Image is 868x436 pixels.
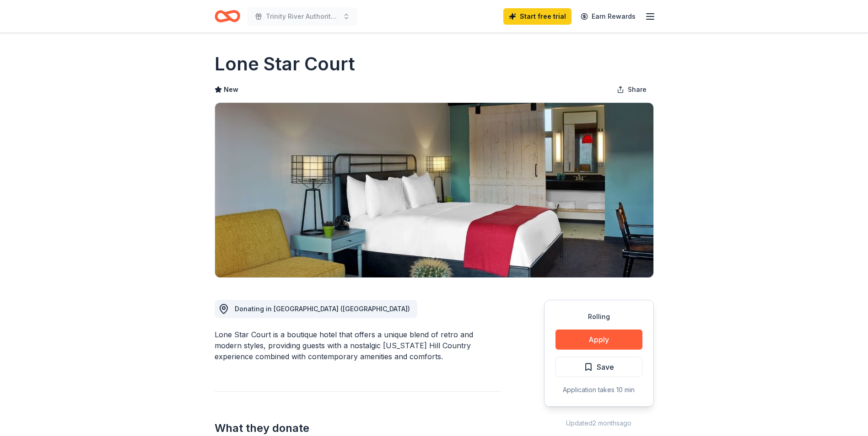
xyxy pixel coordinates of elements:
h1: Lone Star Court [215,51,355,77]
div: Application takes 10 min [555,384,642,395]
img: Image for Lone Star Court [215,103,653,277]
a: Earn Rewards [575,8,641,25]
div: Updated 2 months ago [544,418,654,429]
div: Rolling [555,311,642,322]
a: Home [215,5,240,27]
span: New [224,84,238,95]
button: Trinity River Authority [GEOGRAPHIC_DATA] and Polk County Center of Hope Fundraiser [248,7,357,26]
h2: What they donate [215,421,500,436]
span: Save [597,361,614,373]
button: Save [555,357,642,377]
button: Share [609,80,654,99]
span: Share [628,84,647,95]
a: Start free trial [503,8,571,25]
div: Lone Star Court is a boutique hotel that offers a unique blend of retro and modern styles, provid... [215,329,500,362]
span: Trinity River Authority [GEOGRAPHIC_DATA] and Polk County Center of Hope Fundraiser [266,11,339,22]
button: Apply [555,330,642,350]
span: Donating in [GEOGRAPHIC_DATA] ([GEOGRAPHIC_DATA]) [235,305,410,313]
